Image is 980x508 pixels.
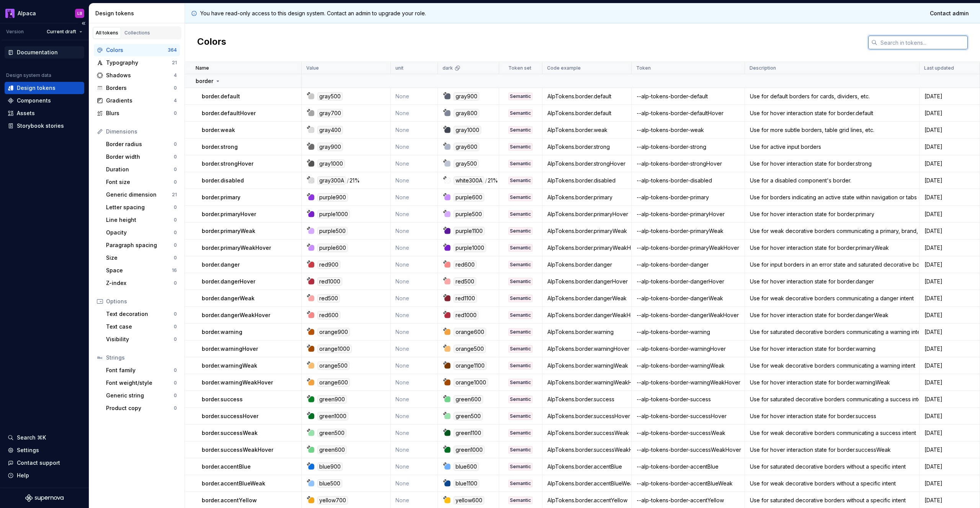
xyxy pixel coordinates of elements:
[454,311,479,319] div: red1000
[750,65,776,71] p: Description
[94,94,180,107] a: Gradients4
[317,210,350,218] div: purple1000
[930,10,969,17] span: Contact admin
[745,126,919,134] div: Use for more subtle borders, table grid lines, etc.
[106,323,174,331] div: Text case
[395,65,403,71] p: unit
[920,93,979,100] div: [DATE]
[174,141,177,147] div: 0
[508,194,532,201] div: Semantic
[920,396,979,403] div: [DATE]
[547,65,581,71] p: Code example
[920,261,979,269] div: [DATE]
[174,204,177,210] div: 0
[174,85,177,91] div: 0
[632,210,744,218] div: --alp-tokens-border-primaryHover
[632,295,744,302] div: --alp-tokens-border-dangerWeak
[508,109,532,117] div: Semantic
[920,194,979,201] div: [DATE]
[202,210,256,218] p: border.primaryHover
[391,290,438,307] td: None
[508,379,532,386] div: Semantic
[174,405,177,411] div: 0
[172,267,177,274] div: 16
[17,122,64,130] div: Storybook stories
[202,160,253,168] p: border.strongHover
[17,459,60,467] div: Contact support
[632,278,744,285] div: --alp-tokens-border-dangerHover
[920,210,979,218] div: [DATE]
[920,244,979,252] div: [DATE]
[5,469,84,482] button: Help
[543,278,631,285] div: AlpTokens.border.dangerHover
[5,444,84,456] a: Settings
[106,216,174,224] div: Line height
[106,178,174,186] div: Font size
[485,176,487,185] div: /
[103,176,180,188] a: Font size0
[103,226,180,239] a: Opacity0
[745,396,919,403] div: Use for saturated decorative borders communicating a success intent
[454,143,479,151] div: gray600
[202,379,273,386] p: border.warningWeakHover
[454,109,479,117] div: gray800
[391,138,438,155] td: None
[632,143,744,151] div: --alp-tokens-border-strong
[172,60,177,66] div: 21
[508,362,532,370] div: Semantic
[18,10,36,17] div: Alpaca
[632,244,744,252] div: --alp-tokens-border-primaryWeakHover
[745,109,919,117] div: Use for hover interaction state for border.default
[391,273,438,290] td: None
[508,143,532,151] div: Semantic
[317,261,340,269] div: red900
[454,193,484,202] div: purple600
[632,194,744,201] div: --alp-tokens-border-primary
[745,194,919,201] div: Use for borders indicating an active state within navigation or tabs or for decorative borders co...
[168,47,177,53] div: 364
[174,110,177,116] div: 0
[508,295,532,302] div: Semantic
[317,311,340,319] div: red600
[174,230,177,236] div: 0
[508,396,532,403] div: Semantic
[632,328,744,336] div: --alp-tokens-border-warning
[454,227,485,235] div: purple1100
[920,126,979,134] div: [DATE]
[106,59,172,67] div: Typography
[17,84,56,92] div: Design tokens
[391,206,438,223] td: None
[508,177,532,184] div: Semantic
[632,345,744,353] div: --alp-tokens-border-warningHover
[920,278,979,285] div: [DATE]
[17,472,29,479] div: Help
[317,244,348,252] div: purple600
[920,227,979,235] div: [DATE]
[202,328,242,336] p: border.warning
[745,278,919,285] div: Use for hover interaction state for border.danger
[106,97,174,104] div: Gradients
[317,160,345,168] div: gray1000
[920,362,979,370] div: [DATE]
[103,201,180,213] a: Letter spacing0
[94,44,180,56] a: Colors364
[174,336,177,342] div: 0
[103,308,180,320] a: Text decoration0
[543,177,631,184] div: AlpTokens.border.disabled
[174,154,177,160] div: 0
[543,93,631,100] div: AlpTokens.border.default
[94,69,180,81] a: Shadows4
[920,345,979,353] div: [DATE]
[103,163,180,176] a: Duration0
[636,65,651,71] p: Token
[745,227,919,235] div: Use for weak decorative borders communicating a primary, brand, or special intent
[106,191,172,199] div: Generic dimension
[106,254,174,262] div: Size
[632,93,744,100] div: --alp-tokens-border-default
[454,244,486,252] div: purple1000
[920,311,979,319] div: [DATE]
[5,107,84,119] a: Assets
[543,362,631,370] div: AlpTokens.border.warningWeak
[391,357,438,374] td: None
[632,126,744,134] div: --alp-tokens-border-weak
